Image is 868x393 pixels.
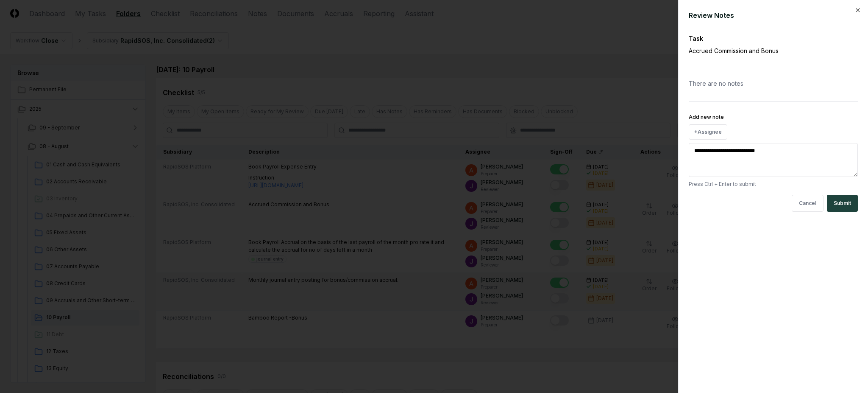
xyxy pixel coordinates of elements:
button: +Assignee [689,124,727,140]
p: Accrued Commission and Bonus [689,46,829,55]
button: Cancel [792,195,823,212]
p: Press Ctrl + Enter to submit [689,180,858,188]
label: Add new note [689,114,724,120]
div: Review Notes [689,10,858,20]
div: There are no notes [689,72,858,95]
div: Task [689,34,858,43]
button: Submit [827,195,858,212]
